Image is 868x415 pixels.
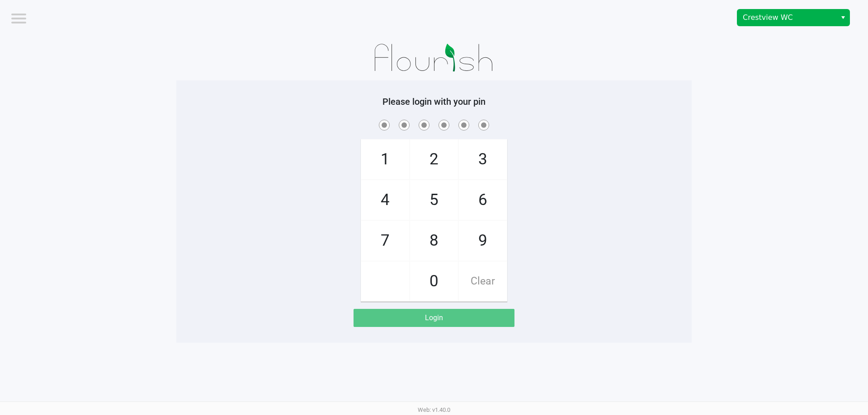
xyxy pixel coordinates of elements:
[743,12,831,23] span: Crestview WC
[459,221,507,261] span: 9
[459,180,507,220] span: 6
[361,140,409,179] span: 1
[836,9,849,26] button: Select
[410,140,458,179] span: 2
[459,261,507,301] span: Clear
[410,261,458,301] span: 0
[418,406,450,413] span: Web: v1.40.0
[459,140,507,179] span: 3
[361,180,409,220] span: 4
[410,180,458,220] span: 5
[183,96,685,107] h5: Please login with your pin
[361,221,409,261] span: 7
[410,221,458,261] span: 8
